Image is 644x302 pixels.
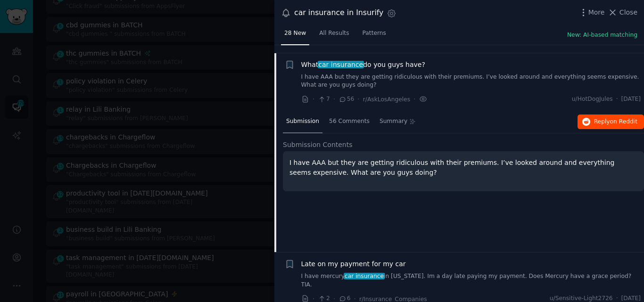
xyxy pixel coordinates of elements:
[284,29,306,38] span: 28 New
[594,118,637,126] span: Reply
[301,73,641,90] a: I have AAA but they are getting ridiculous with their premiums. I’ve looked around and everything...
[344,273,385,279] span: car insurance
[333,94,335,104] span: ·
[578,8,605,17] button: More
[313,94,314,104] span: ·
[318,95,330,104] span: 7
[578,114,644,130] button: Replyon Reddit
[608,8,637,17] button: Close
[588,8,605,17] span: More
[339,95,354,104] span: 56
[363,96,410,103] span: r/AskLosAngeles
[294,7,383,19] div: car insurance in Insurify
[359,26,389,45] a: Patterns
[380,117,407,126] span: Summary
[610,118,637,125] span: on Reddit
[301,272,641,289] a: I have mercurycar insurancein [US_STATE]. Im a day late paying my payment. Does Mercury have a gr...
[289,158,637,178] p: I have AAA but they are getting ridiculous with their premiums. I’ve looked around and everything...
[301,60,425,70] a: Whatcar insurancedo you guys have?
[621,95,641,104] span: [DATE]
[319,29,349,38] span: All Results
[329,117,370,126] span: 56 Comments
[283,140,353,150] span: Submission Contents
[301,259,406,269] a: Late on my payment for my car
[363,29,386,38] span: Patterns
[616,95,618,104] span: ·
[281,26,309,45] a: 28 New
[572,95,613,104] span: u/HotDogJules
[286,117,319,126] span: Submission
[357,94,359,104] span: ·
[413,94,415,104] span: ·
[316,26,352,45] a: All Results
[619,8,637,17] span: Close
[301,60,425,70] span: What do you guys have?
[567,31,637,40] button: New: AI-based matching
[318,61,364,68] span: car insurance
